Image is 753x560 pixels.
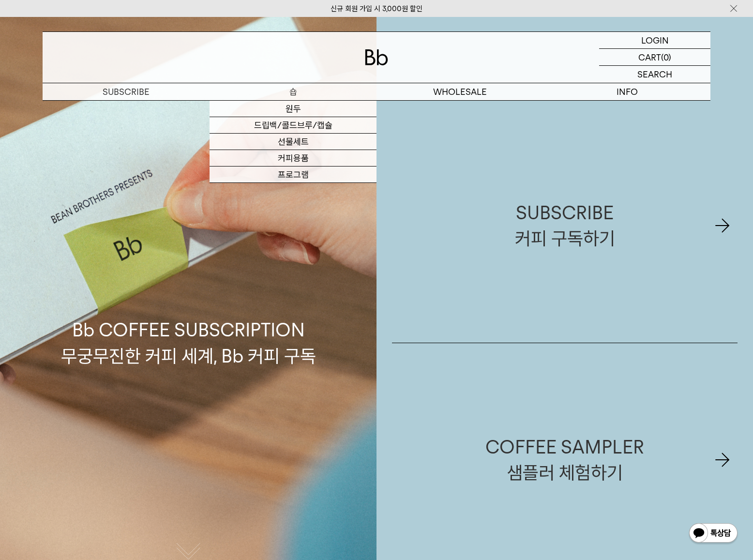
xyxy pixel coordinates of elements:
a: SUBSCRIBE커피 구독하기 [392,109,738,343]
a: 신규 회원 가입 시 3,000원 할인 [331,4,422,13]
a: 숍 [210,83,376,100]
a: SUBSCRIBE [43,83,210,100]
a: 프로그램 [210,166,376,183]
a: 커피용품 [210,150,376,166]
p: (0) [661,49,671,65]
p: INFO [543,83,710,100]
a: LOGIN [599,32,710,49]
img: 카카오톡 채널 1:1 채팅 버튼 [688,522,738,545]
p: Bb COFFEE SUBSCRIPTION 무궁무진한 커피 세계, Bb 커피 구독 [61,225,316,368]
p: LOGIN [641,32,669,48]
p: WHOLESALE [376,83,543,100]
a: 드립백/콜드브루/캡슐 [210,117,376,134]
a: CART (0) [599,49,710,66]
p: CART [638,49,661,65]
div: COFFEE SAMPLER 샘플러 체험하기 [485,434,644,485]
a: 선물세트 [210,134,376,150]
div: SUBSCRIBE 커피 구독하기 [515,200,615,251]
p: SEARCH [637,66,672,83]
a: 원두 [210,101,376,117]
img: 로고 [365,49,388,65]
